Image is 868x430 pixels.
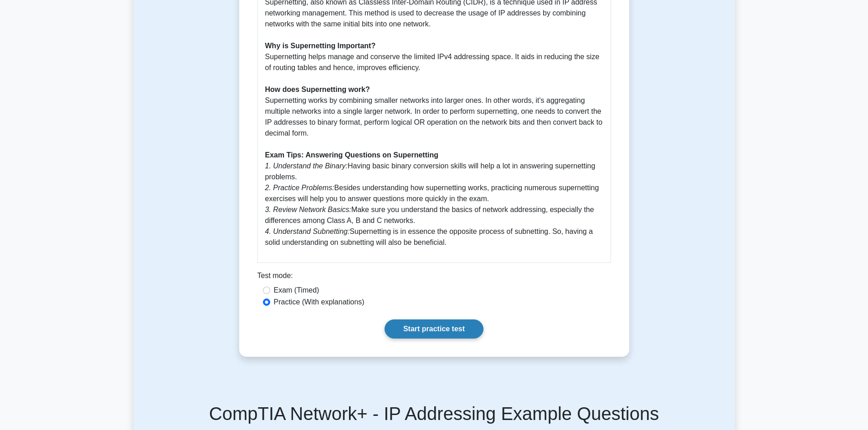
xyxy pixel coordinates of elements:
[265,42,376,50] b: Why is Supernetting Important?
[265,151,439,159] b: Exam Tips: Answering Questions on Supernetting
[257,270,611,285] div: Test mode:
[265,206,351,213] i: 3. Review Network Basics:
[144,403,724,425] h5: CompTIA Network+ - IP Addressing Example Questions
[265,162,348,170] i: 1. Understand the Binary:
[274,297,365,308] label: Practice (With explanations)
[274,285,319,296] label: Exam (Timed)
[265,184,334,192] i: 2. Practice Problems:
[265,86,370,93] b: How does Supernetting work?
[385,319,483,339] a: Start practice test
[265,228,350,235] i: 4. Understand Subnetting:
